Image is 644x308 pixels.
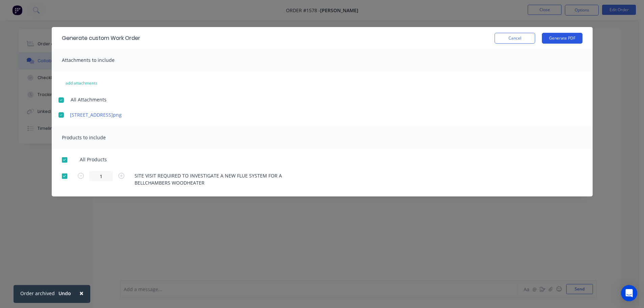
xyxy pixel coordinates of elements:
a: [STREET_ADDRESS]png [70,111,188,118]
button: Close [73,285,90,301]
span: SITE VISIT REQUIRED TO INVESTIGATE A NEW FLUE SYSTEM FOR A BELLCHAMBERS WOODHEATER [135,172,304,186]
div: Open Intercom Messenger [621,285,637,301]
span: All Attachments [71,96,106,103]
span: × [79,288,84,298]
button: Undo [55,288,75,299]
button: add attachments [58,78,104,89]
button: Cancel [495,33,535,44]
span: Products to include [62,134,106,141]
span: Attachments to include [62,57,115,63]
button: Generate PDF [542,33,582,44]
div: Generate custom Work Order [62,34,140,42]
span: All Products [80,156,111,163]
div: Order archived [20,290,55,297]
